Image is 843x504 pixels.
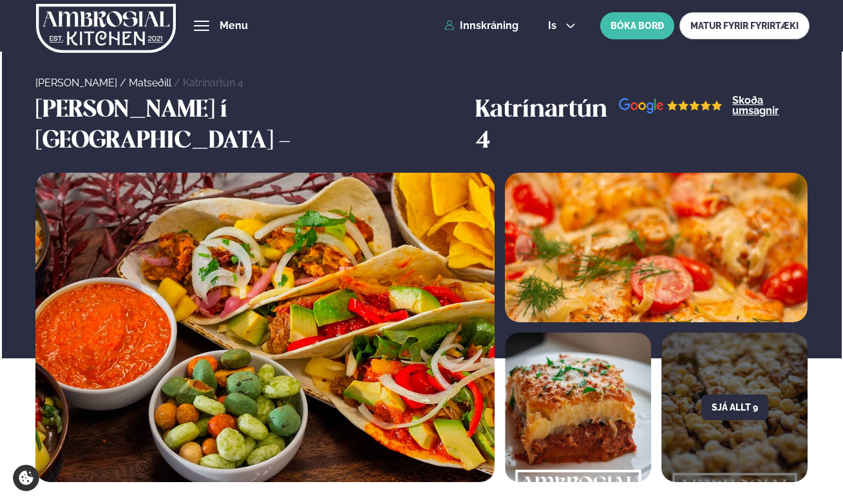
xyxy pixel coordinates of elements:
button: Sjá allt 9 [701,394,768,420]
img: logo [36,2,176,55]
span: / [174,77,183,89]
button: BÓKA BORÐ [600,12,674,39]
h3: [PERSON_NAME] í [GEOGRAPHIC_DATA] - [35,95,469,157]
button: is [538,21,586,31]
a: MATUR FYRIR FYRIRTÆKI [679,12,810,39]
a: Katrínartún 4 [183,77,243,89]
span: / [120,77,129,89]
span: is [548,21,560,31]
img: image alt [619,98,723,114]
img: image alt [505,173,808,322]
a: Skoða umsagnir [732,95,808,116]
a: [PERSON_NAME] [35,77,117,89]
img: image alt [35,173,495,482]
a: Cookie settings [13,465,39,491]
button: hamburger [194,18,209,34]
a: Innskráning [444,20,518,32]
img: image alt [505,333,651,482]
a: Matseðill [129,77,171,89]
h3: Katrínartún 4 [475,95,619,157]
